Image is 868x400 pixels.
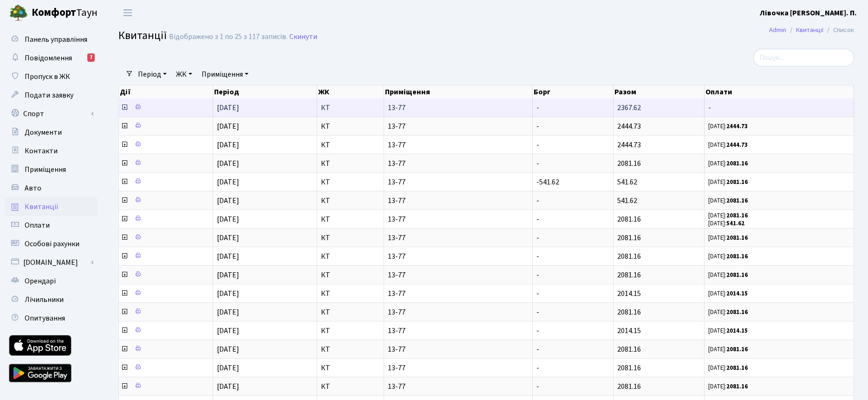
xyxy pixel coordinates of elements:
small: [DATE]: [708,345,748,354]
a: Період [134,66,170,82]
small: [DATE]: [708,178,748,186]
span: Особові рахунки [25,239,79,249]
th: Борг [533,85,613,98]
span: - [536,214,539,224]
b: 2081.16 [726,159,748,168]
a: ЖК [172,66,196,82]
span: [DATE] [217,289,239,299]
a: Спорт [5,105,98,123]
span: - [536,363,539,373]
span: [DATE] [217,158,239,169]
span: 13-77 [388,216,529,223]
small: [DATE]: [708,327,748,335]
span: 13-77 [388,253,529,260]
span: 13-77 [388,383,529,390]
span: КТ [321,383,380,390]
span: [DATE] [217,214,239,224]
b: 2081.16 [726,252,748,261]
span: Подати заявку [25,90,73,100]
small: [DATE]: [708,382,748,391]
span: 13-77 [388,271,529,279]
b: 2081.16 [726,382,748,391]
th: Приміщення [384,85,533,98]
a: Приміщення [198,66,252,82]
b: 2081.16 [726,211,748,220]
span: [DATE] [217,381,239,392]
small: [DATE]: [708,211,748,220]
span: - [536,158,539,169]
nav: breadcrumb [755,20,868,40]
b: 2081.16 [726,308,748,316]
span: [DATE] [217,177,239,187]
span: КТ [321,160,380,167]
span: 2081.16 [617,363,641,373]
span: 2014.15 [617,326,641,336]
th: ЖК [317,85,384,98]
span: КТ [321,271,380,279]
b: 2444.73 [726,141,748,149]
span: [DATE] [217,140,239,150]
span: Опитування [25,313,65,323]
a: Скинути [289,33,317,41]
span: 13-77 [388,327,529,334]
span: КТ [321,123,380,130]
span: Документи [25,127,62,138]
small: [DATE]: [708,122,748,131]
span: - [536,344,539,354]
span: Повідомлення [25,53,72,63]
span: [DATE] [217,196,239,206]
span: [DATE] [217,344,239,354]
span: 2081.16 [617,251,641,262]
b: 2081.16 [726,178,748,186]
img: logo.png [9,4,28,22]
small: [DATE]: [708,219,744,228]
b: 541.62 [726,219,744,228]
b: 2014.15 [726,327,748,335]
span: 13-77 [388,141,529,149]
small: [DATE]: [708,271,748,279]
small: [DATE]: [708,141,748,149]
a: Лівочка [PERSON_NAME]. П. [760,7,857,19]
span: - [536,326,539,336]
span: - [536,289,539,299]
span: [DATE] [217,363,239,373]
span: - [536,270,539,280]
a: Квитанції [5,197,98,216]
span: КТ [321,290,380,297]
b: 2081.16 [726,234,748,242]
span: - [536,307,539,317]
span: Орендарі [25,276,56,286]
span: Оплати [25,220,50,230]
b: 2081.16 [726,197,748,205]
b: 2081.16 [726,345,748,354]
span: 2444.73 [617,121,641,131]
small: [DATE]: [708,252,748,261]
span: 13-77 [388,346,529,353]
span: 13-77 [388,104,529,111]
span: [DATE] [217,270,239,280]
span: [DATE] [217,103,239,113]
span: - [536,381,539,392]
b: Комфорт [32,5,76,20]
b: 2081.16 [726,364,748,372]
span: 13-77 [388,197,529,204]
small: [DATE]: [708,159,748,168]
div: 7 [87,53,95,62]
span: КТ [321,327,380,334]
span: 2367.62 [617,103,641,113]
span: Пропуск в ЖК [25,72,70,82]
a: Особові рахунки [5,235,98,253]
th: Оплати [705,85,854,98]
b: 2444.73 [726,122,748,131]
span: 13-77 [388,160,529,167]
span: 2081.16 [617,233,641,243]
li: Список [823,25,854,35]
a: Опитування [5,309,98,328]
span: Панель управління [25,34,87,45]
a: Оплати [5,216,98,235]
span: Таун [32,5,98,21]
span: КТ [321,364,380,372]
button: Переключити навігацію [116,5,139,20]
span: 13-77 [388,178,529,186]
a: Квитанції [796,25,823,35]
